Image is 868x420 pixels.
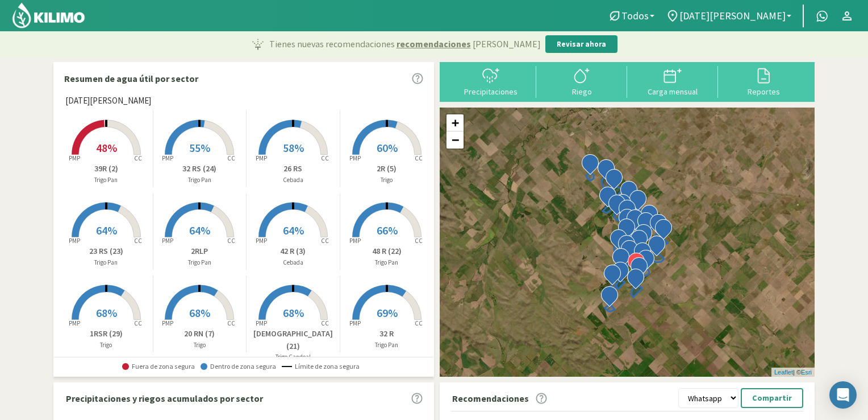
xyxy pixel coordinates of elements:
p: Trigo [60,340,153,350]
p: Trigo Pan [60,175,153,185]
p: 26 RS [247,163,340,175]
a: Leaflet [774,369,793,376]
p: 42 R (3) [247,245,340,257]
tspan: CC [415,154,423,162]
p: Trigo Pan [153,258,247,267]
tspan: PMP [69,237,80,245]
p: Precipitaciones y riegos acumulados por sector [66,392,263,405]
p: Trigo [340,175,434,185]
button: Compartir [741,388,803,408]
span: 66% [377,223,398,237]
tspan: CC [415,319,423,327]
tspan: CC [134,319,142,327]
button: Revisar ahora [545,35,617,53]
span: 58% [283,141,304,155]
span: 68% [96,306,117,320]
tspan: PMP [349,154,361,162]
div: Riego [540,88,624,96]
p: Trigo Pan [340,258,434,267]
p: 39R (2) [60,163,153,175]
span: Dentro de zona segura [201,363,276,370]
p: 2RLP [153,245,247,257]
tspan: PMP [69,319,80,327]
p: Cebada [247,258,340,267]
tspan: PMP [162,319,173,327]
span: 64% [283,223,304,237]
tspan: PMP [256,237,267,245]
button: Reportes [718,66,809,96]
p: 48 R (22) [340,245,434,257]
p: Resumen de agua útil por sector [64,72,198,85]
a: Esri [801,369,812,376]
tspan: CC [321,154,329,162]
p: 1RSR (29) [60,328,153,340]
div: Reportes [721,88,806,96]
div: Open Intercom Messenger [829,381,857,409]
p: Trigo Pan [60,258,153,267]
img: Kilimo [11,2,86,29]
div: Carga mensual [631,88,715,96]
button: Precipitaciones [445,66,536,96]
p: 2R (5) [340,163,434,175]
span: recomendaciones [397,37,471,51]
tspan: PMP [349,237,361,245]
tspan: PMP [162,237,173,245]
p: Tienes nuevas recomendaciones [269,37,541,51]
p: Trigo Pan [153,175,247,185]
tspan: CC [228,237,236,245]
p: Recomendaciones [452,392,529,405]
tspan: CC [134,237,142,245]
p: 32 RS (24) [153,163,247,175]
p: Trigo Pan [340,340,434,350]
span: 55% [189,141,210,155]
p: [DEMOGRAPHIC_DATA] (21) [247,328,340,352]
tspan: CC [134,154,142,162]
button: Riego [536,66,627,96]
span: 64% [189,223,210,237]
tspan: CC [321,237,329,245]
span: [PERSON_NAME] [473,37,541,51]
span: [DATE][PERSON_NAME] [65,94,151,108]
span: 48% [96,141,117,155]
tspan: PMP [256,154,267,162]
p: 32 R [340,328,434,340]
tspan: CC [228,154,236,162]
span: [DATE][PERSON_NAME] [679,10,786,22]
span: 68% [189,306,210,320]
div: Precipitaciones [449,88,533,96]
div: | © [771,368,815,377]
tspan: PMP [162,154,173,162]
tspan: PMP [69,154,80,162]
button: Carga mensual [627,66,718,96]
p: Cebada [247,175,340,185]
span: 68% [283,306,304,320]
span: 69% [377,306,398,320]
span: Todos [621,10,649,22]
tspan: CC [321,319,329,327]
p: 23 RS (23) [60,245,153,257]
span: Fuera de zona segura [122,363,195,370]
a: Zoom out [446,131,464,149]
tspan: CC [415,237,423,245]
tspan: PMP [349,319,361,327]
p: Trigo Candeal [247,352,340,362]
tspan: PMP [256,319,267,327]
p: Compartir [752,392,792,405]
tspan: CC [228,319,236,327]
p: Trigo [153,340,247,350]
p: 20 RN (7) [153,328,247,340]
span: Límite de zona segura [282,363,360,370]
p: Revisar ahora [557,39,606,50]
span: 60% [377,141,398,155]
span: 64% [96,223,117,237]
a: Zoom in [446,114,464,131]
